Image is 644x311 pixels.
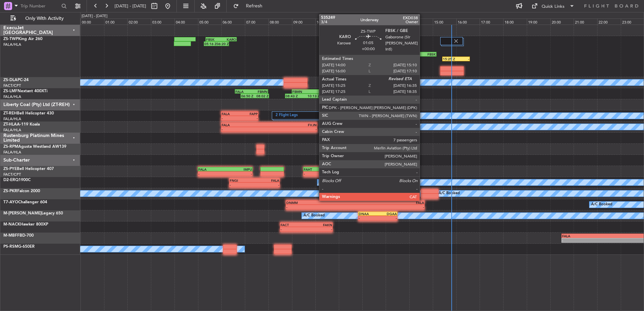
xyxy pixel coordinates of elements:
div: A/C Booked [368,77,389,88]
div: 04:00 [174,19,198,25]
div: - [230,183,255,187]
div: 18:00 [503,19,527,25]
span: D2-ERQ [3,178,19,182]
div: 16:00 [456,19,480,25]
div: FALA [222,123,269,127]
a: ZS-PKRFalcon 2000 [3,189,40,193]
span: M-NACK [3,222,20,227]
div: 06:20 Z [217,42,228,46]
div: 17:00 [480,19,503,25]
div: FAHT [304,167,331,171]
div: FAKN [312,90,332,94]
a: FALA/HLA [3,116,21,122]
span: ZS-DLA [3,78,18,82]
div: FBMN [292,90,312,94]
button: Refresh [230,1,270,11]
div: FALA [254,178,279,182]
div: A/C Booked [303,211,325,221]
div: 22:00 [597,19,621,25]
div: - [222,116,239,120]
div: - [456,57,469,61]
div: 12:00 [362,19,386,25]
div: FBSK [206,37,221,41]
a: ZS-DLAPC-24 [3,78,29,82]
span: ZT-REH [3,111,17,115]
div: - [333,83,350,87]
a: ZT-REHBell Helicopter 430 [3,111,54,115]
div: - [304,172,331,176]
div: FALA [333,78,350,82]
label: 2 Flight Legs [276,113,359,118]
div: FBMN [349,78,365,82]
div: - [240,116,258,120]
div: KARO [410,52,423,56]
div: FVRG [352,123,381,127]
div: 10:13 Z [302,94,320,98]
span: Refresh [240,4,268,8]
div: - [331,172,358,176]
div: 13:00 [386,19,409,25]
span: ZS-PKR [3,189,17,193]
div: 20:00 [550,19,574,25]
div: IMPU [225,167,252,171]
div: FALA [222,112,239,116]
span: ZS-TWP [3,37,18,41]
div: 08:43 Z [286,94,303,98]
span: ZS-PYE [3,167,17,171]
a: FALA/HLA [3,128,21,133]
div: 19:00 [527,19,550,25]
div: - [222,127,269,131]
div: - [269,127,317,131]
span: ZT-HLA [3,123,17,127]
div: - [359,216,378,220]
div: A/C Booked [319,177,340,187]
div: 06:50 Z [241,94,255,98]
div: KARO [221,37,236,41]
div: - [324,127,352,131]
a: PS-RSMG-650ER [3,245,35,249]
div: - [254,183,279,187]
div: 11:00 [339,19,362,25]
a: M-NACKHawker 800XP [3,222,48,227]
div: DNAA [359,212,378,216]
div: 05:00 [198,19,222,25]
div: FALA [355,201,424,205]
div: FBMN [252,90,268,94]
div: 02:00 [127,19,151,25]
div: FVJN [269,123,317,127]
a: M-[PERSON_NAME]Legacy 650 [3,211,63,215]
div: [DATE] - [DATE] [82,13,107,19]
div: - [286,205,355,209]
a: M-MBFFBD-700 [3,234,34,238]
div: 21:00 [574,19,597,25]
div: 15:00 [433,19,456,25]
div: - [225,172,252,176]
div: 01:00 [104,19,128,25]
div: 05:16 Z [204,42,216,46]
div: FVJN [324,123,352,127]
span: [DATE] - [DATE] [115,3,146,9]
div: 14:00 [409,19,433,25]
div: 10:00 [315,19,339,25]
img: gray-close.svg [453,38,459,44]
button: Quick Links [528,1,578,11]
div: 08:02 Z [255,94,268,98]
div: 07:00 [245,19,268,25]
span: ZS-LMF [3,89,18,93]
a: FACT/CPT [3,172,21,177]
div: - [281,227,307,231]
a: ZT-HLAA-119 Koala [3,123,40,127]
img: arrow-gray.svg [359,114,363,117]
div: A/C Booked [439,188,460,199]
div: FACT [281,223,307,227]
button: Only With Activity [7,13,73,24]
div: - [378,216,396,220]
a: ZS-RPMAgusta Westland AW139 [3,145,66,149]
a: FACT/CPT [3,83,21,88]
div: FAKN [306,223,332,227]
a: FALA/HLA [3,42,21,47]
div: - [352,127,381,131]
a: ZS-LMFNextant 400XTi [3,89,47,93]
div: FBSK [423,52,436,56]
div: 08:00 [268,19,292,25]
